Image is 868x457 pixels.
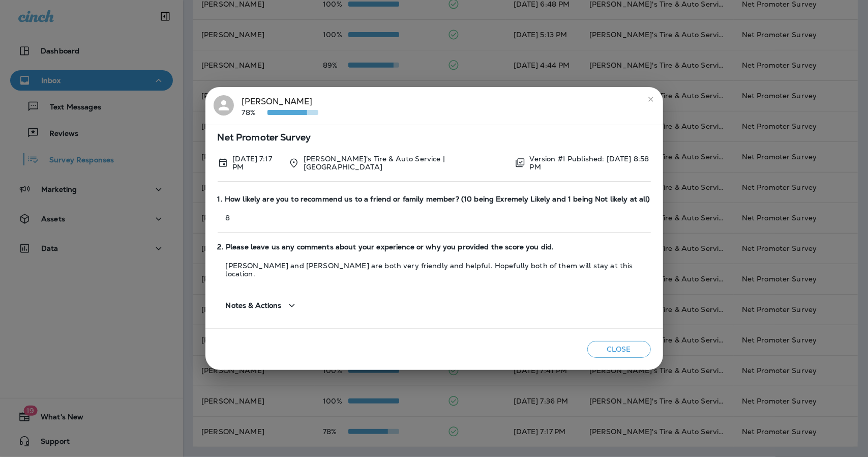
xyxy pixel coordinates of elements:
p: 78% [242,108,267,117]
span: 1. How likely are you to recommend us to a friend or family member? (10 being Exremely Likely and... [218,195,651,204]
p: [PERSON_NAME] and [PERSON_NAME] are both very friendly and helpful. Hopefully both of them will s... [218,262,651,278]
div: [PERSON_NAME] [242,95,318,117]
span: 2. Please leave us any comments about your experience or why you provided the score you did. [218,243,651,251]
p: 8 [218,214,651,222]
p: Sep 15, 2025 7:17 PM [232,155,280,171]
span: Notes & Actions [226,301,282,310]
span: Net Promoter Survey [218,133,651,142]
button: Notes & Actions [218,291,306,320]
p: [PERSON_NAME]'s Tire & Auto Service | [GEOGRAPHIC_DATA] [304,155,506,171]
button: Close [587,341,651,358]
button: close [643,91,659,107]
p: Version #1 Published: [DATE] 8:58 PM [530,155,651,171]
